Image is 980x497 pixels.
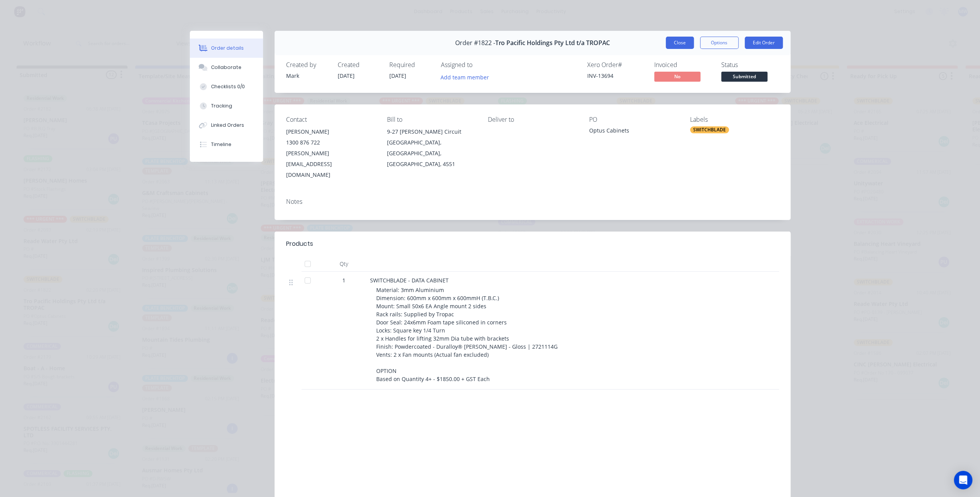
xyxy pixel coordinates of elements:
button: Close [666,37,694,49]
button: Options [700,37,739,49]
span: No [654,72,700,81]
div: Created [338,61,380,69]
div: Deliver to [488,116,576,123]
div: Labels [690,116,779,123]
div: Open Intercom Messenger [954,471,972,489]
span: [DATE] [389,72,406,79]
button: Add team member [436,72,493,82]
div: Invoiced [654,61,712,69]
div: Xero Order # [587,61,645,69]
button: Submitted [721,72,767,83]
div: [PERSON_NAME] [286,126,375,137]
span: Order #1822 - [455,39,495,47]
button: Collaborate [190,58,263,77]
div: Notes [286,198,779,205]
div: Linked Orders [211,122,244,129]
div: INV-13694 [587,72,645,80]
div: [GEOGRAPHIC_DATA], [GEOGRAPHIC_DATA], [GEOGRAPHIC_DATA], 4551 [387,137,476,170]
div: [PERSON_NAME]1300 876 722[PERSON_NAME][EMAIL_ADDRESS][DOMAIN_NAME] [286,126,375,180]
div: Mark [286,72,328,80]
div: Bill to [387,116,476,123]
button: Order details [190,39,263,58]
button: Edit Order [745,37,783,49]
button: Add team member [441,72,493,82]
span: Submitted [721,72,767,81]
span: SWITCHBLADE - DATA CABINET [370,277,449,284]
div: 1300 876 722 [286,137,375,148]
div: Optus Cabinets [589,126,678,137]
div: Products [286,239,313,248]
div: 9-27 [PERSON_NAME] Circuit [387,126,476,137]
div: Tracking [211,102,232,109]
div: Collaborate [211,64,241,71]
div: Qty [321,256,367,272]
div: Order details [211,45,244,52]
div: Status [721,61,779,69]
div: Created by [286,61,328,69]
div: Contact [286,116,375,123]
div: Required [389,61,432,69]
span: [DATE] [338,72,355,79]
span: Tro Pacific Holdings Pty Ltd t/a TROPAC [495,39,610,47]
div: [PERSON_NAME][EMAIL_ADDRESS][DOMAIN_NAME] [286,148,375,180]
button: Tracking [190,96,263,116]
span: 1 [342,276,345,284]
span: Material: 3mm Aluminium Dimension: 600mm x 600mm x 600mmH (T.B.C.) Mount: Small 50x6 EA Angle mou... [376,286,558,383]
button: Linked Orders [190,116,263,135]
div: Timeline [211,141,231,148]
button: Checklists 0/0 [190,77,263,96]
div: PO [589,116,678,123]
div: Assigned to [441,61,518,69]
button: Timeline [190,135,263,154]
div: SWITCHBLADE [690,126,729,133]
div: 9-27 [PERSON_NAME] Circuit[GEOGRAPHIC_DATA], [GEOGRAPHIC_DATA], [GEOGRAPHIC_DATA], 4551 [387,126,476,170]
div: Checklists 0/0 [211,83,245,90]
